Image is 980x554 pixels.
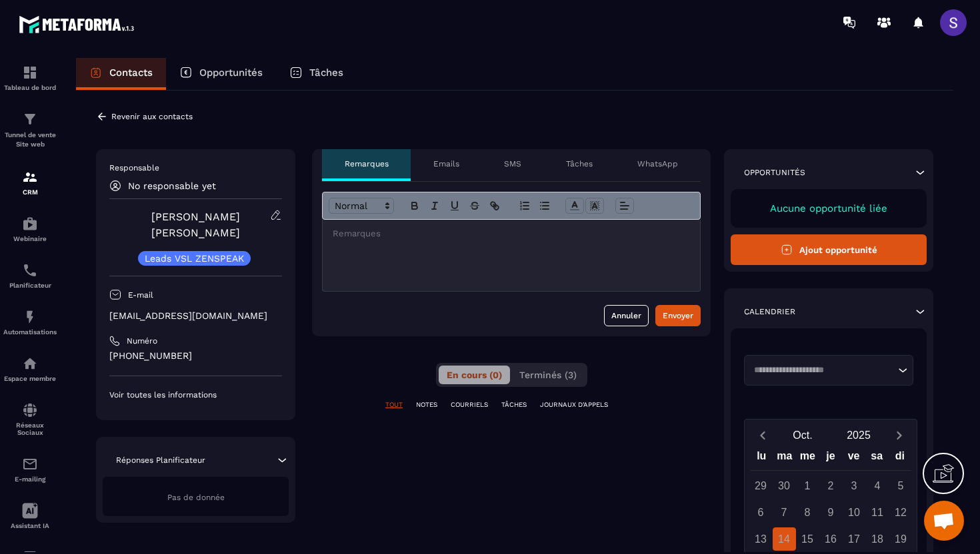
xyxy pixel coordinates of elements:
[843,501,866,524] div: 10
[843,527,866,551] div: 17
[3,446,57,493] a: emailemailE-mailing
[504,158,521,169] p: SMS
[22,169,38,185] img: formation
[750,447,773,470] div: lu
[128,290,153,300] p: E-mail
[773,527,796,551] div: 14
[3,493,57,539] a: Assistant IA
[819,501,843,524] div: 9
[451,400,488,410] p: COURRIELS
[3,392,57,446] a: social-networksocial-networkRéseaux Sociaux
[128,180,216,191] p: No responsable yet
[109,67,153,79] p: Contacts
[345,158,389,169] p: Remarques
[865,447,889,470] div: sa
[3,346,57,392] a: automationsautomationsEspace membre
[22,262,38,278] img: scheduler
[3,84,57,91] p: Tableau de bord
[744,355,913,386] div: Search for option
[433,158,459,169] p: Emails
[3,55,57,101] a: formationformationTableau de bord
[888,447,911,470] div: di
[447,370,502,380] span: En cours (0)
[3,522,57,529] p: Assistant IA
[3,328,57,336] p: Automatisations
[3,299,57,346] a: automationsautomationsAutomatisations
[866,474,889,497] div: 4
[22,111,38,127] img: formation
[744,167,805,178] p: Opportunités
[3,421,57,436] p: Réseaux Sociaux
[655,305,701,326] button: Envoyer
[773,501,796,524] div: 7
[637,158,678,169] p: WhatsApp
[750,426,775,444] button: Previous month
[749,364,895,377] input: Search for option
[109,350,282,362] p: [PHONE_NUMBER]
[866,501,889,524] div: 11
[111,112,193,121] p: Revenir aux contacts
[22,65,38,81] img: formation
[773,447,797,470] div: ma
[831,423,887,447] button: Open years overlay
[145,254,244,263] p: Leads VSL ZENSPEAK
[749,501,773,524] div: 6
[3,188,57,196] p: CRM
[749,527,773,551] div: 13
[3,282,57,289] p: Planificateur
[385,400,403,410] p: TOUT
[819,527,843,551] div: 16
[3,206,57,252] a: automationsautomationsWebinaire
[796,501,819,524] div: 8
[3,375,57,382] p: Espace membre
[3,101,57,159] a: formationformationTunnel de vente Site web
[519,370,577,380] span: Terminés (3)
[3,252,57,299] a: schedulerschedulerPlanificateur
[22,356,38,372] img: automations
[22,402,38,418] img: social-network
[843,474,866,497] div: 3
[116,455,205,465] p: Réponses Planificateur
[309,67,343,79] p: Tâches
[796,527,819,551] div: 15
[3,131,57,149] p: Tunnel de vente Site web
[842,447,865,470] div: ve
[887,426,911,444] button: Next month
[22,216,38,232] img: automations
[199,67,263,79] p: Opportunités
[566,158,593,169] p: Tâches
[744,306,795,317] p: Calendrier
[76,58,166,90] a: Contacts
[3,475,57,483] p: E-mailing
[604,305,649,326] button: Annuler
[151,210,240,239] a: [PERSON_NAME] [PERSON_NAME]
[19,12,139,37] img: logo
[3,235,57,242] p: Webinaire
[167,493,225,502] span: Pas de donnée
[889,527,913,551] div: 19
[663,309,693,322] div: Envoyer
[439,366,510,384] button: En cours (0)
[109,390,282,400] p: Voir toutes les informations
[22,309,38,325] img: automations
[540,400,608,410] p: JOURNAUX D'APPELS
[775,423,831,447] button: Open months overlay
[796,474,819,497] div: 1
[773,474,796,497] div: 30
[416,400,437,410] p: NOTES
[744,202,913,214] p: Aucune opportunité liée
[924,501,964,541] div: Ouvrir le chat
[889,474,913,497] div: 5
[109,162,282,173] p: Responsable
[866,527,889,551] div: 18
[511,366,585,384] button: Terminés (3)
[749,474,773,497] div: 29
[109,310,282,322] p: [EMAIL_ADDRESS][DOMAIN_NAME]
[3,159,57,206] a: formationformationCRM
[22,456,38,472] img: email
[501,400,527,410] p: TÂCHES
[796,447,819,470] div: me
[166,58,276,90] a: Opportunités
[889,501,913,524] div: 12
[127,336,157,346] p: Numéro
